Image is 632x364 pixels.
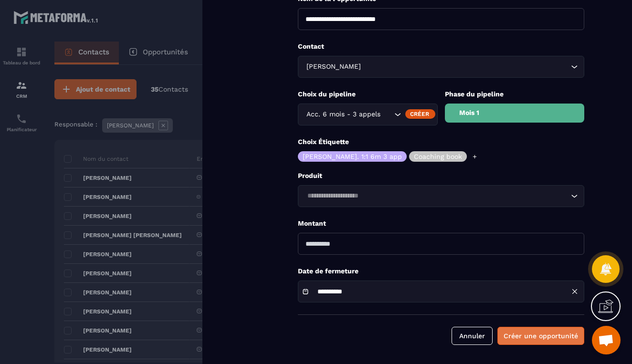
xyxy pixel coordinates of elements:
span: Acc. 6 mois - 3 appels [304,109,382,120]
input: Search for option [304,191,569,201]
p: Coaching book [414,153,462,160]
p: Montant [298,219,584,228]
input: Search for option [363,62,569,72]
div: Search for option [298,104,438,125]
div: Search for option [298,185,584,207]
button: Annuler [452,327,493,345]
p: Produit [298,171,584,180]
p: Contact [298,42,584,51]
p: Choix du pipeline [298,90,438,99]
button: Créer une opportunité [497,327,584,345]
a: Ouvrir le chat [592,326,621,354]
span: [PERSON_NAME] [304,62,363,72]
p: Phase du pipeline [445,90,585,99]
div: Search for option [298,56,584,78]
p: Date de fermeture [298,267,584,276]
div: Créer [405,109,435,119]
p: Choix Étiquette [298,137,584,146]
input: Search for option [382,109,392,120]
p: [PERSON_NAME]. 1:1 6m 3 app [303,153,402,160]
